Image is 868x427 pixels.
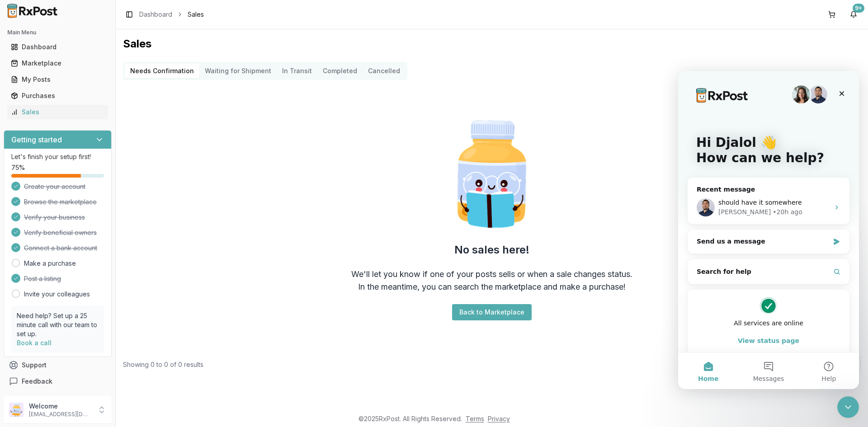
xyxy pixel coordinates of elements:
button: In Transit [277,64,317,78]
img: RxPost Logo [4,4,61,18]
a: Book a call [17,339,52,347]
button: Support [4,357,112,373]
img: User avatar [9,403,24,417]
span: Verify beneficial owners [24,228,97,237]
span: Create your account [24,182,85,191]
div: Dashboard [11,42,104,52]
a: Terms [466,415,484,422]
span: Browse the marketplace [24,197,97,206]
span: Verify your business [24,213,85,222]
a: Dashboard [139,10,172,19]
h3: Getting started [11,134,62,145]
div: Purchases [11,91,104,100]
a: Invite your colleagues [24,290,90,299]
span: 75 % [11,163,25,172]
a: Dashboard [7,39,108,55]
img: Smart Pill Bottle [434,116,550,232]
p: Need help? Set up a 25 minute call with our team to set up. [17,311,99,338]
span: Post a listing [24,274,61,283]
p: Welcome [29,402,92,411]
button: Completed [317,64,363,78]
button: My Posts [4,72,112,87]
button: Sales [4,105,112,119]
h2: Main Menu [7,29,108,36]
iframe: Intercom live chat [678,71,859,389]
span: Sales [188,10,204,19]
p: [EMAIL_ADDRESS][DOMAIN_NAME] [29,411,92,418]
button: Waiting for Shipment [199,64,277,78]
nav: breadcrumb [139,10,204,19]
a: My Posts [7,71,108,88]
a: Purchases [7,88,108,104]
div: My Posts [11,75,104,84]
div: Marketplace [11,59,104,68]
a: Sales [7,104,108,120]
a: Make a purchase [24,259,76,268]
button: Back to Marketplace [452,304,532,320]
div: Showing 0 to 0 of 0 results [123,360,203,369]
h2: No sales here! [454,243,529,257]
button: Dashboard [4,40,112,54]
button: Purchases [4,89,112,103]
div: In the meantime, you can search the marketplace and make a purchase! [358,281,626,293]
span: Feedback [22,377,52,386]
button: Cancelled [363,64,406,78]
iframe: Intercom live chat [837,396,859,418]
button: Marketplace [4,56,112,70]
a: Privacy [488,415,510,422]
h1: Sales [123,37,861,51]
span: Connect a bank account [24,244,97,253]
p: Let's finish your setup first! [11,152,104,161]
button: Needs Confirmation [125,64,199,78]
div: We'll let you know if one of your posts sells or when a sale changes status. [351,268,632,281]
button: 9+ [846,7,861,22]
a: Marketplace [7,55,108,71]
button: Feedback [4,373,112,389]
div: Sales [11,108,104,117]
div: 9+ [853,4,864,13]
